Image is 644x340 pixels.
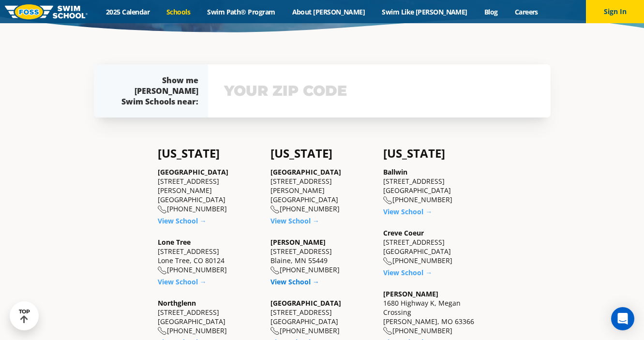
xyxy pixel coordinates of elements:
a: [GEOGRAPHIC_DATA] [270,298,341,308]
a: [PERSON_NAME] [383,289,438,298]
a: [PERSON_NAME] [270,237,326,247]
div: [STREET_ADDRESS] Blaine, MN 55449 [PHONE_NUMBER] [270,237,374,275]
div: Open Intercom Messenger [611,307,634,330]
div: 1680 Highway K, Megan Crossing [PERSON_NAME], MO 63366 [PHONE_NUMBER] [383,289,486,336]
a: [GEOGRAPHIC_DATA] [158,167,228,177]
a: View School → [270,277,319,286]
div: [STREET_ADDRESS] Lone Tree, CO 80124 [PHONE_NUMBER] [158,237,261,275]
img: location-phone-o-icon.svg [383,257,392,266]
a: View School → [383,268,432,277]
a: Blog [476,7,506,16]
img: location-phone-o-icon.svg [270,206,280,214]
div: [STREET_ADDRESS] [GEOGRAPHIC_DATA] [PHONE_NUMBER] [383,167,486,205]
img: location-phone-o-icon.svg [270,266,280,275]
a: Schools [158,7,199,16]
div: Show me [PERSON_NAME] Swim Schools near: [113,75,198,107]
a: Lone Tree [158,237,191,247]
a: View School → [158,216,207,225]
input: YOUR ZIP CODE [222,77,537,105]
a: 2025 Calendar [98,7,158,16]
a: Careers [506,7,546,16]
a: Creve Coeur [383,228,424,237]
h4: [US_STATE] [158,147,261,160]
div: [STREET_ADDRESS] [GEOGRAPHIC_DATA] [PHONE_NUMBER] [270,298,374,336]
h4: [US_STATE] [383,147,486,160]
img: location-phone-o-icon.svg [383,327,392,335]
img: location-phone-o-icon.svg [270,327,280,335]
img: location-phone-o-icon.svg [158,327,167,335]
div: [STREET_ADDRESS][PERSON_NAME] [GEOGRAPHIC_DATA] [PHONE_NUMBER] [270,167,374,214]
a: View School → [270,216,319,225]
a: Northglenn [158,298,196,308]
img: location-phone-o-icon.svg [383,196,392,205]
div: TOP [19,309,30,324]
a: [GEOGRAPHIC_DATA] [270,167,341,177]
div: [STREET_ADDRESS] [GEOGRAPHIC_DATA] [PHONE_NUMBER] [383,228,486,266]
div: [STREET_ADDRESS] [GEOGRAPHIC_DATA] [PHONE_NUMBER] [158,298,261,336]
a: Ballwin [383,167,407,177]
img: FOSS Swim School Logo [5,4,88,19]
a: Swim Like [PERSON_NAME] [374,7,476,16]
a: Swim Path® Program [199,7,284,16]
img: location-phone-o-icon.svg [158,206,167,214]
h4: [US_STATE] [270,147,374,160]
div: [STREET_ADDRESS][PERSON_NAME] [GEOGRAPHIC_DATA] [PHONE_NUMBER] [158,167,261,214]
a: View School → [158,277,207,286]
a: About [PERSON_NAME] [284,7,374,16]
a: View School → [383,207,432,216]
img: location-phone-o-icon.svg [158,266,167,275]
